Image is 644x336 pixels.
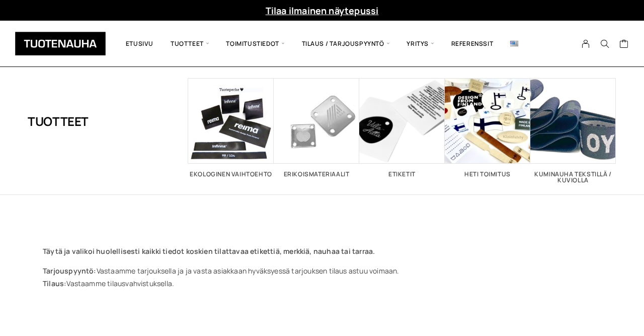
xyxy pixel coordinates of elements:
[359,78,445,177] a: Visit product category Etiketit
[359,171,445,177] h2: Etiketit
[43,266,97,276] strong: Tarjouspyyntö:
[595,39,614,48] button: Search
[530,78,616,183] a: Visit product category Kuminauha tekstillä / kuviolla
[293,28,398,59] span: Tilaus / Tarjouspyyntö
[217,28,293,59] span: Toimitustiedot
[43,279,66,288] strong: Tilaus:
[274,171,359,177] h2: Erikoismateriaalit
[619,39,629,51] a: Cart
[43,264,601,290] p: Vastaamme tarjouksella ja ja vasta asiakkaan hyväksyessä tarjouksen tilaus astuu voimaan. Vastaam...
[15,32,106,55] img: Tuotenauha Oy
[117,28,162,59] a: Etusivu
[28,78,89,164] h1: Tuotteet
[530,171,616,183] h2: Kuminauha tekstillä / kuviolla
[274,78,359,177] a: Visit product category Erikoismateriaalit
[510,41,518,46] img: English
[266,5,379,17] a: Tilaa ilmainen näytepussi
[398,28,442,59] span: Yritys
[162,28,217,59] span: Tuotteet
[445,171,530,177] h2: Heti toimitus
[576,39,596,48] a: My Account
[188,171,274,177] h2: Ekologinen vaihtoehto
[443,28,502,59] a: Referenssit
[188,78,274,177] a: Visit product category Ekologinen vaihtoehto
[445,78,530,177] a: Visit product category Heti toimitus
[43,246,375,256] strong: Täytä ja valikoi huolellisesti kaikki tiedot koskien tilattavaa etikettiä, merkkiä, nauhaa tai ta...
